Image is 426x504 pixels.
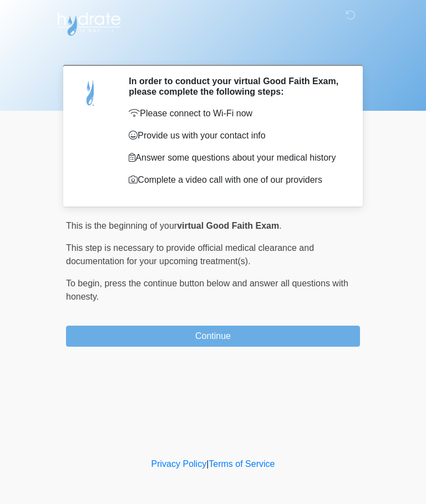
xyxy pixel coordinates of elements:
[206,459,209,469] a: |
[129,129,343,142] p: Provide us with your contact info
[177,221,279,230] strong: virtual Good Faith Exam
[66,326,360,347] button: Continue
[66,279,348,301] span: press the continue button below and answer all questions with honesty.
[129,173,343,187] p: Complete a video call with one of our providers
[66,221,177,230] span: This is the beginning of your
[129,76,343,97] h2: In order to conduct your virtual Good Faith Exam, please complete the following steps:
[66,279,104,288] span: To begin,
[66,243,314,266] span: This step is necessary to provide official medical clearance and documentation for your upcoming ...
[209,459,275,469] a: Terms of Service
[151,459,207,469] a: Privacy Policy
[129,151,343,164] p: Answer some questions about your medical history
[55,8,123,37] img: Hydrate IV Bar - Arcadia Logo
[58,40,368,60] h1: ‎ ‎ ‎ ‎
[279,221,281,230] span: .
[74,76,108,109] img: Agent Avatar
[129,107,343,120] p: Please connect to Wi-Fi now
